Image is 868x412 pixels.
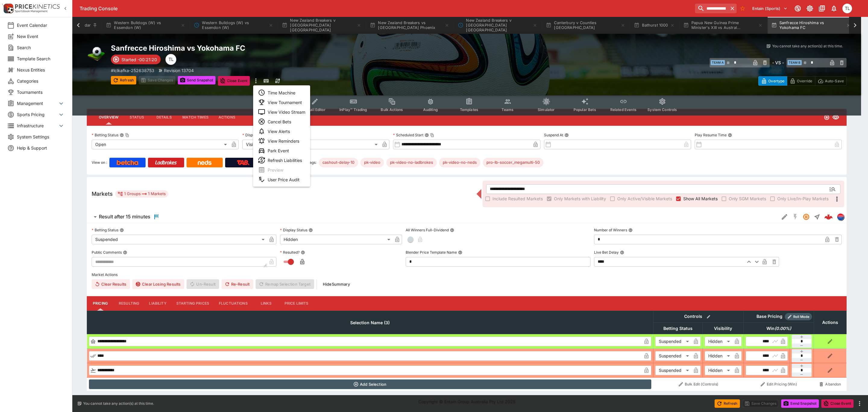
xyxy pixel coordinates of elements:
li: Cancel Bets [253,117,310,126]
li: Time Machine [253,88,310,97]
li: Refresh Liabilities [253,155,310,165]
li: View Tournament [253,97,310,107]
li: Park Event [253,146,310,155]
li: View Alerts [253,126,310,136]
li: View Reminders [253,136,310,146]
li: View Video Stream [253,107,310,117]
li: User Price Audit [253,175,310,184]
